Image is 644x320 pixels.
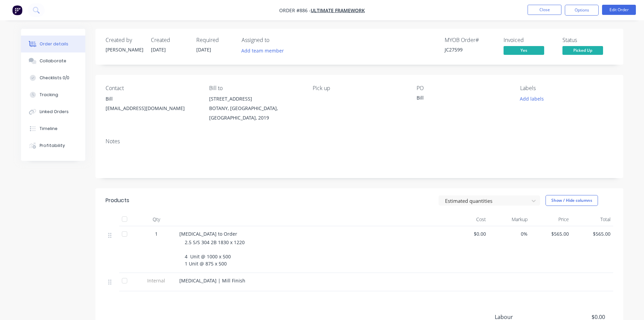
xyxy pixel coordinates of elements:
[489,213,530,226] div: Markup
[313,85,405,91] div: Pick up
[602,5,636,15] button: Edit Order
[40,92,58,98] div: Tracking
[106,46,143,53] div: [PERSON_NAME]
[40,41,68,47] div: Order details
[151,37,188,43] div: Created
[151,46,166,53] span: [DATE]
[533,230,569,237] span: $565.00
[179,277,245,284] span: [MEDICAL_DATA] | Mill Finish
[445,37,495,43] div: MYOB Order #
[242,37,309,43] div: Assigned to
[417,94,501,104] div: Bill
[311,7,365,14] a: Ultimate Framework
[450,230,486,237] span: $0.00
[196,37,234,43] div: Required
[21,86,85,103] button: Tracking
[21,69,85,86] button: Checklists 0/0
[12,5,22,15] img: Factory
[562,46,603,55] span: Picked Up
[139,277,174,284] span: Internal
[40,143,65,149] div: Profitability
[572,213,613,226] div: Total
[21,120,85,137] button: Timeline
[179,231,237,237] span: [MEDICAL_DATA] to Order
[209,104,302,123] div: BOTANY, [GEOGRAPHIC_DATA], [GEOGRAPHIC_DATA], 2019
[155,230,158,237] span: 1
[242,46,288,55] button: Add team member
[491,230,528,237] span: 0%
[106,94,198,116] div: Bill[EMAIL_ADDRESS][DOMAIN_NAME]
[106,138,613,145] div: Notes
[196,46,211,53] span: [DATE]
[209,94,302,123] div: [STREET_ADDRESS]BOTANY, [GEOGRAPHIC_DATA], [GEOGRAPHIC_DATA], 2019
[562,46,603,56] button: Picked Up
[562,37,613,43] div: Status
[106,94,198,104] div: Bill
[546,195,598,206] button: Show / Hide columns
[40,75,69,81] div: Checklists 0/0
[528,5,561,15] button: Close
[279,7,311,14] span: Order #886 -
[516,94,548,103] button: Add labels
[136,213,177,226] div: Qty
[106,196,129,205] div: Products
[417,85,509,91] div: PO
[504,46,544,55] span: Yes
[447,213,489,226] div: Cost
[185,239,245,267] span: 2.5 S/S 304 2B 1830 x 1220 4 Unit @ 1000 x 500 1 Unit @ 875 x 500
[40,109,69,115] div: Linked Orders
[106,85,198,91] div: Contact
[106,104,198,113] div: [EMAIL_ADDRESS][DOMAIN_NAME]
[40,58,66,64] div: Collaborate
[445,46,495,53] div: JC27599
[21,52,85,69] button: Collaborate
[209,85,302,91] div: Bill to
[565,5,599,16] button: Options
[21,103,85,120] button: Linked Orders
[530,213,572,226] div: Price
[504,37,554,43] div: Invoiced
[574,230,610,237] span: $565.00
[21,137,85,154] button: Profitability
[209,94,302,104] div: [STREET_ADDRESS]
[238,46,287,55] button: Add team member
[106,37,143,43] div: Created by
[21,36,85,52] button: Order details
[520,85,613,91] div: Labels
[40,126,58,132] div: Timeline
